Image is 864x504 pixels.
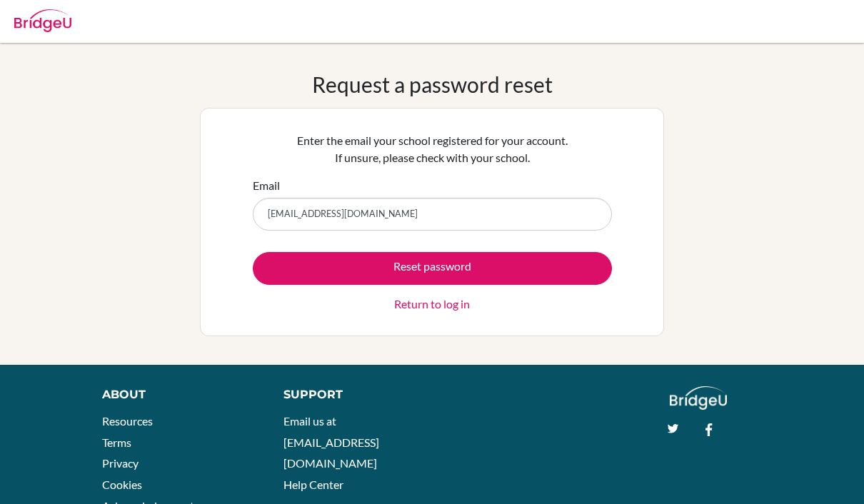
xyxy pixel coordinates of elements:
a: Privacy [102,456,139,470]
a: Help Center [283,478,343,491]
div: About [102,386,251,403]
label: Email [253,177,280,194]
a: Cookies [102,478,142,491]
div: Support [283,386,418,403]
h1: Request a password reset [312,71,553,97]
button: Reset password [253,252,612,285]
a: Email us at [EMAIL_ADDRESS][DOMAIN_NAME] [283,414,379,470]
p: Enter the email your school registered for your account. If unsure, please check with your school. [253,132,612,166]
a: Return to log in [394,296,470,313]
a: Resources [102,414,153,428]
a: Terms [102,435,131,449]
img: Bridge-U [14,9,71,32]
img: logo_white@2x-f4f0deed5e89b7ecb1c2cc34c3e3d731f90f0f143d5ea2071677605dd97b5244.png [670,386,728,410]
